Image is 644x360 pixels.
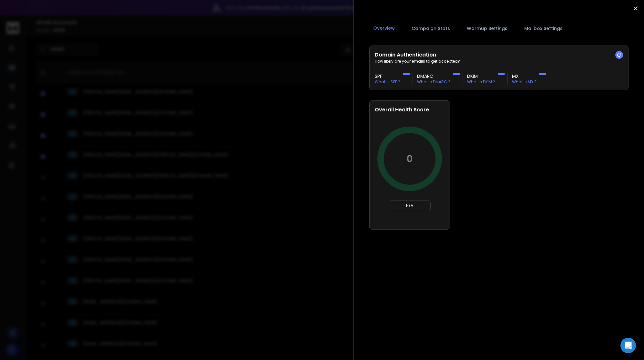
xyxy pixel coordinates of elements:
[375,73,400,79] h3: SPF
[620,338,636,353] div: Open Intercom Messenger
[520,21,567,36] button: Mailbox Settings
[406,153,413,165] p: 0
[375,59,623,64] p: How likely are your emails to get accepted?
[408,21,454,36] button: Campaign Stats
[375,51,623,59] h2: Domain Authentication
[369,21,399,36] button: Overview
[512,79,537,85] p: What is MX ?
[463,21,511,36] button: Warmup Settings
[375,106,445,114] h2: Overall Health Score
[375,79,400,85] p: What is SPF ?
[512,73,537,79] h3: MX
[467,73,495,79] h3: DKIM
[467,79,495,85] p: What is DKIM ?
[417,79,450,85] p: What is DMARC ?
[417,73,450,79] h3: DMARC
[392,203,428,208] p: N/A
